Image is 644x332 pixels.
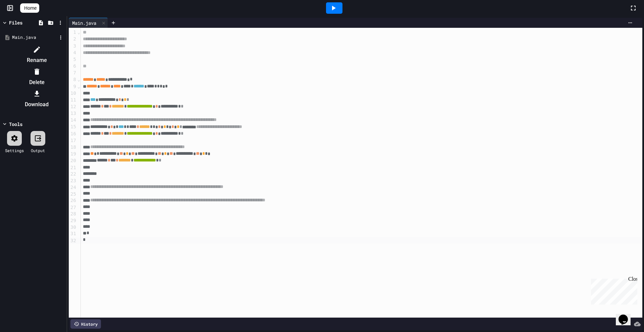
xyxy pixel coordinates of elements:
div: 5 [69,56,77,63]
div: 14 [69,117,77,124]
div: 4 [69,50,77,56]
div: 11 [69,97,77,104]
div: 7 [69,70,77,76]
div: History [70,319,101,329]
div: 15 [69,124,77,130]
div: 20 [69,157,77,164]
span: Fold line [77,84,80,89]
iframe: chat widget [588,276,637,305]
div: 24 [69,184,77,191]
div: Files [9,19,22,26]
div: 31 [69,230,77,237]
li: Delete [8,66,65,88]
div: Tools [9,121,22,128]
div: 2 [69,36,77,43]
iframe: chat widget [616,305,637,325]
div: Main.java [12,34,57,41]
div: 9 [69,83,77,90]
div: 32 [69,238,77,245]
span: Fold line [77,29,80,35]
div: 28 [69,211,77,217]
a: Home [20,3,39,13]
div: 13 [69,110,77,117]
div: 19 [69,151,77,157]
div: 3 [69,43,77,50]
div: Output [31,147,45,153]
div: 1 [69,29,77,36]
li: Rename [8,44,65,66]
div: 10 [69,90,77,97]
div: 17 [69,137,77,144]
div: 12 [69,104,77,110]
div: 22 [69,171,77,178]
div: 18 [69,144,77,151]
div: 8 [69,76,77,83]
div: Main.java [69,18,108,28]
li: Download [8,88,65,110]
div: 23 [69,178,77,184]
span: Fold line [77,77,80,82]
div: 6 [69,63,77,70]
div: Settings [5,147,24,153]
span: Home [24,5,37,11]
div: 29 [69,217,77,224]
div: 16 [69,131,77,137]
div: 30 [69,224,77,231]
div: 26 [69,197,77,204]
div: Chat with us now!Close [3,3,46,43]
div: 21 [69,164,77,171]
div: 25 [69,191,77,198]
div: Main.java [69,19,100,26]
div: 27 [69,204,77,211]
